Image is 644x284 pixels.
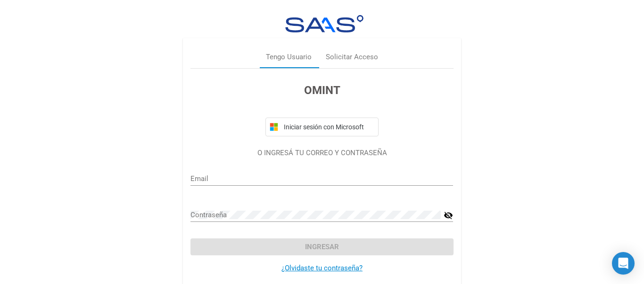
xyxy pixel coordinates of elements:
[326,52,378,63] div: Solicitar Acceso
[305,243,339,251] span: Ingresar
[444,210,453,221] mat-icon: visibility_off
[282,123,374,131] span: Iniciar sesión con Microsoft
[281,264,363,272] a: ¿Olvidaste tu contraseña?
[612,252,635,275] div: Open Intercom Messenger
[265,118,379,136] button: Iniciar sesión con Microsoft
[190,82,453,99] h3: OMINT
[190,148,453,158] p: O INGRESÁ TU CORREO Y CONTRASEÑA
[190,238,453,255] button: Ingresar
[266,52,312,63] div: Tengo Usuario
